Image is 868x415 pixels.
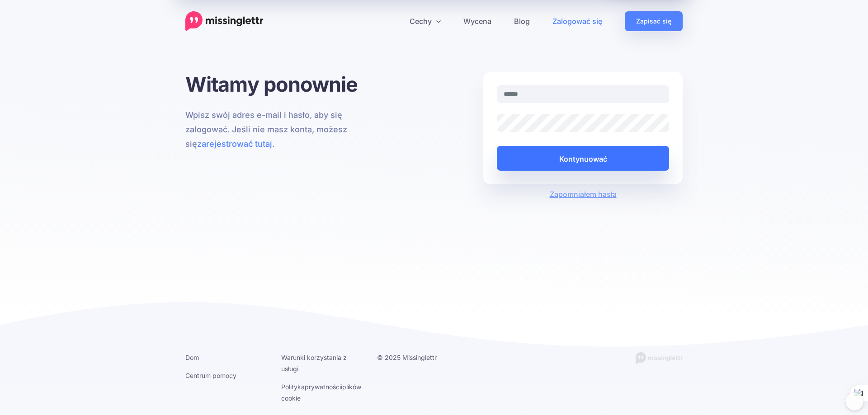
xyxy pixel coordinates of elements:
[410,17,432,26] font: Cechy
[185,354,199,361] a: Dom
[185,372,236,379] a: Centrum pomocy
[341,383,342,391] font: i
[552,17,602,26] font: Zalogować się
[272,139,274,149] font: .
[377,354,437,361] font: © 2025 Missinglettr
[497,146,669,171] button: Kontynuować
[185,110,347,149] font: Wpisz swój adres e-mail i hasło, aby się zalogować. Jeśli nie masz konta, możesz się
[452,11,503,31] a: Wycena
[197,139,272,149] a: zarejestrować tutaj
[398,11,452,31] a: Cechy
[463,17,491,26] font: Wycena
[559,154,607,163] font: Kontynuować
[281,354,347,373] a: Warunki korzystania z usługi
[514,17,530,26] font: Blog
[636,18,671,25] font: Zapisać się
[281,383,305,391] font: Polityka
[550,190,617,199] a: Zapomniałem hasła
[625,11,683,31] a: Zapisać się
[305,383,341,391] a: prywatności
[541,11,613,31] a: Zalogować się
[185,72,358,97] font: Witamy ponownie
[503,11,541,31] a: Blog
